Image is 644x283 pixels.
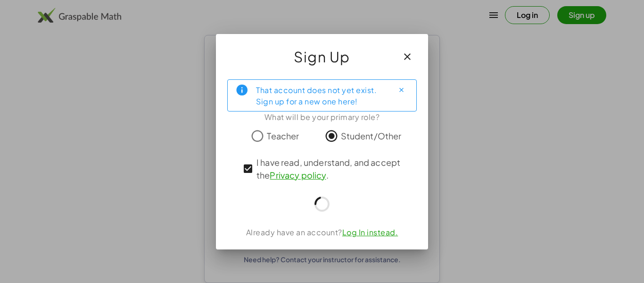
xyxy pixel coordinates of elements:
[256,84,386,107] div: That account does not yet exist. Sign up for a new one here!
[227,111,417,123] div: What will be your primary role?
[341,129,402,142] span: Student/Other
[270,170,326,180] a: Privacy policy
[342,227,398,237] a: Log In instead.
[267,129,299,142] span: Teacher
[227,227,417,238] div: Already have an account?
[294,45,350,68] span: Sign Up
[256,156,405,181] span: I have read, understand, and accept the .
[394,83,409,98] button: Close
